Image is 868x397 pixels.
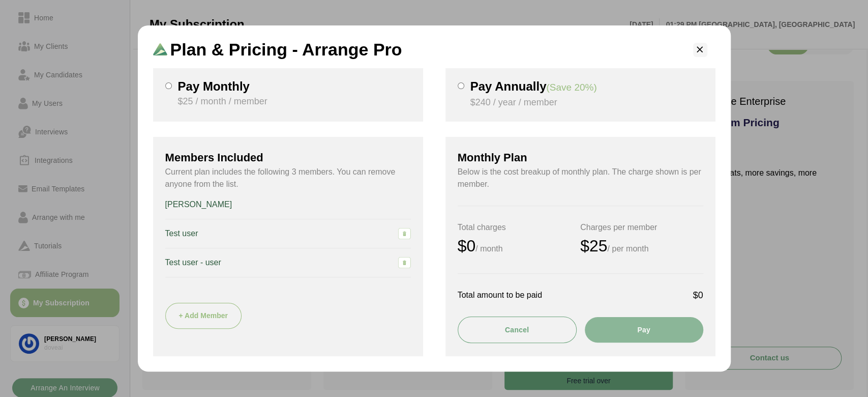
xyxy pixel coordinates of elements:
[165,257,221,269] h4: Test user - user
[458,289,542,301] p: Total amount to be paid
[470,80,703,94] h3: Pay Annually
[607,244,648,253] small: / per month
[580,237,607,255] strong: $25
[178,80,411,93] h3: Pay Monthly
[475,244,502,253] small: / month
[546,82,596,93] span: (Save 20%)
[458,237,476,255] strong: $0
[165,149,411,166] h3: Members Included
[458,317,577,343] button: Cancel
[470,96,703,109] p: $240 / year / member
[165,198,232,211] h4: [PERSON_NAME]
[170,41,715,58] h2: Plan & Pricing - Arrange Pro
[165,303,242,329] button: + Add Member
[165,228,198,240] h4: Test user
[458,149,703,166] h3: Monthly Plan
[458,221,581,234] h2: Total charges
[178,95,411,108] p: $25 / month / member
[580,221,703,234] h2: Charges per member
[693,291,703,300] strong: $0
[458,166,703,190] p: Below is the cost breakup of monthly plan. The charge shown is per member.
[585,317,703,343] button: Pay
[165,166,411,190] p: Current plan includes the following 3 members. You can remove anyone from the list.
